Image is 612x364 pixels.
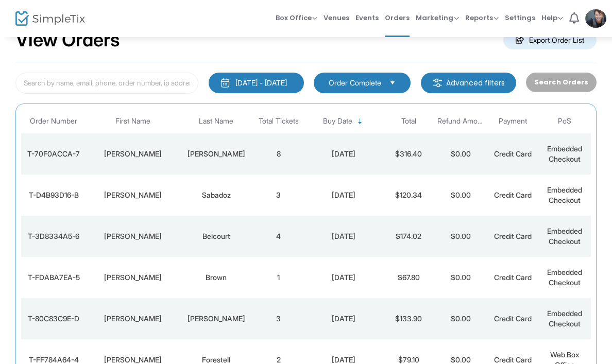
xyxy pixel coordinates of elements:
[323,117,352,126] span: Buy Date
[494,232,532,240] span: Credit Card
[89,231,177,241] div: Suzanne
[383,257,435,298] td: $67.80
[465,13,499,23] span: Reports
[220,78,230,88] img: monthly
[115,117,150,126] span: First Name
[235,78,287,88] div: [DATE] - [DATE]
[307,272,380,283] div: 2025-09-20
[494,190,532,199] span: Credit Card
[421,73,516,93] m-button: Advanced filters
[416,13,459,23] span: Marketing
[182,231,250,241] div: Belcourt
[252,109,304,133] th: Total Tickets
[24,314,83,324] div: T-80C83C9E-D
[435,257,487,298] td: $0.00
[182,190,250,200] div: Sabadoz
[307,149,380,159] div: 2025-09-20
[252,216,304,257] td: 4
[432,78,443,88] img: filter
[15,29,120,51] h2: View Orders
[383,298,435,339] td: $133.90
[252,175,304,216] td: 3
[547,185,582,204] span: Embedded Checkout
[89,149,177,159] div: Diane
[307,314,380,324] div: 2025-09-20
[24,272,83,283] div: T-FDABA7EA-5
[182,272,250,283] div: Brown
[383,109,435,133] th: Total
[541,13,563,23] span: Help
[252,133,304,175] td: 8
[89,314,177,324] div: Barbara
[547,268,582,287] span: Embedded Checkout
[435,216,487,257] td: $0.00
[307,231,380,241] div: 2025-09-20
[15,73,198,94] input: Search by name, email, phone, order number, ip address, or last 4 digits of card
[494,314,532,323] span: Credit Card
[252,298,304,339] td: 3
[30,117,77,126] span: Order Number
[435,175,487,216] td: $0.00
[89,190,177,200] div: Darlene
[252,257,304,298] td: 1
[355,5,379,31] span: Events
[499,117,527,126] span: Payment
[547,227,582,246] span: Embedded Checkout
[329,78,381,88] span: Order Complete
[494,355,532,364] span: Credit Card
[383,216,435,257] td: $174.02
[356,117,364,126] span: Sortable
[435,298,487,339] td: $0.00
[24,149,83,159] div: T-70F0ACCA-7
[547,144,582,163] span: Embedded Checkout
[276,13,317,23] span: Box Office
[505,5,535,31] span: Settings
[494,149,532,158] span: Credit Card
[383,133,435,175] td: $316.40
[385,77,400,89] button: Select
[435,109,487,133] th: Refund Amount
[558,117,571,126] span: PoS
[24,190,83,200] div: T-D4B93D16-B
[24,231,83,241] div: T-3D8334A5-6
[89,272,177,283] div: Sara
[503,30,597,49] m-button: Export Order List
[209,73,304,93] button: [DATE] - [DATE]
[494,273,532,282] span: Credit Card
[385,5,410,31] span: Orders
[182,314,250,324] div: Mills
[435,133,487,175] td: $0.00
[182,149,250,159] div: Graf
[199,117,233,126] span: Last Name
[324,5,349,31] span: Venues
[383,175,435,216] td: $120.34
[307,190,380,200] div: 2025-09-20
[547,309,582,328] span: Embedded Checkout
